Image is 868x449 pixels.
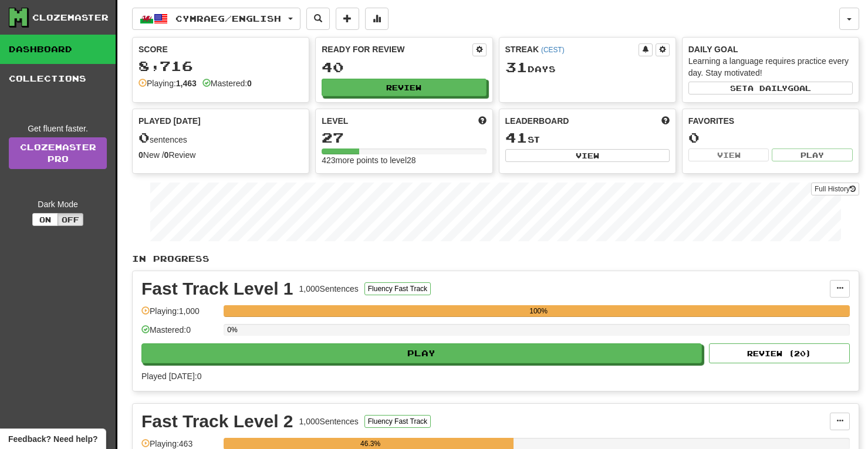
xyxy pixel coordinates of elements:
div: 1,000 Sentences [299,283,359,295]
div: st [505,130,670,146]
span: 0 [139,129,150,146]
strong: 0 [139,150,143,160]
div: Playing: [139,77,197,89]
div: 423 more points to level 28 [322,154,486,166]
span: Level [322,115,348,127]
div: sentences [139,130,303,146]
button: Seta dailygoal [688,82,853,94]
a: (CEST) [541,46,565,54]
button: View [505,149,670,162]
span: Cymraeg / English [175,13,281,23]
div: Fast Track Level 2 [141,413,293,430]
div: Learning a language requires practice every day. Stay motivated! [688,55,853,79]
button: Review [322,79,486,96]
div: Day s [505,60,670,75]
button: Fluency Fast Track [364,415,431,428]
span: 41 [505,129,528,146]
button: Cymraeg/English [132,8,300,30]
div: Clozemaster [32,12,109,23]
div: Score [139,43,303,55]
strong: 0 [164,150,169,160]
p: In Progress [132,253,859,265]
button: View [688,148,769,161]
span: Leaderboard [505,115,569,127]
button: Fluency Fast Track [364,282,431,295]
button: Review (20) [709,343,850,363]
button: Search sentences [306,8,330,30]
div: Ready for Review [322,43,472,55]
span: a daily [748,84,788,92]
button: Play [772,148,853,161]
button: Off [58,213,83,226]
span: Open feedback widget [8,433,97,445]
button: More stats [365,8,389,30]
div: Get fluent faster. [9,123,107,134]
div: Streak [505,43,639,55]
button: Add sentence to collection [336,8,359,30]
div: New / Review [139,149,303,161]
span: Played [DATE]: 0 [141,372,201,381]
div: 100% [227,305,850,317]
button: On [32,213,58,226]
strong: 1,463 [176,79,197,88]
div: Mastered: [202,77,252,89]
span: Played [DATE] [139,115,201,127]
div: 1,000 Sentences [299,416,359,427]
div: Playing: 1,000 [141,305,218,325]
a: ClozemasterPro [9,137,107,169]
div: Daily Goal [688,43,853,55]
span: Score more points to level up [478,115,487,127]
div: Mastered: 0 [141,324,218,343]
div: 8,716 [139,59,303,73]
div: Dark Mode [9,198,107,210]
button: Play [141,343,702,363]
span: 31 [505,59,528,75]
span: This week in points, UTC [661,115,670,127]
div: Fast Track Level 1 [141,280,293,298]
div: 27 [322,130,486,145]
button: Full History [811,183,859,195]
div: 0 [688,130,853,145]
strong: 0 [247,79,252,88]
div: Favorites [688,115,853,127]
div: 40 [322,60,486,75]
